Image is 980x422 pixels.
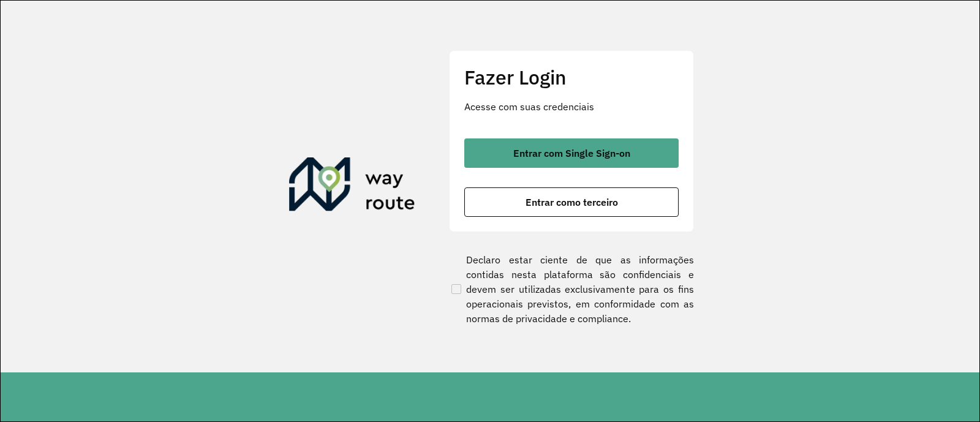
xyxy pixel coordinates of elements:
button: button [464,187,679,217]
span: Entrar como terceiro [526,197,618,207]
label: Declaro estar ciente de que as informações contidas nesta plataforma são confidenciais e devem se... [449,252,694,326]
p: Acesse com suas credenciais [464,99,679,114]
img: Roteirizador AmbevTech [289,157,415,216]
span: Entrar com Single Sign-on [513,148,630,158]
h2: Fazer Login [464,66,679,89]
button: button [464,138,679,168]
